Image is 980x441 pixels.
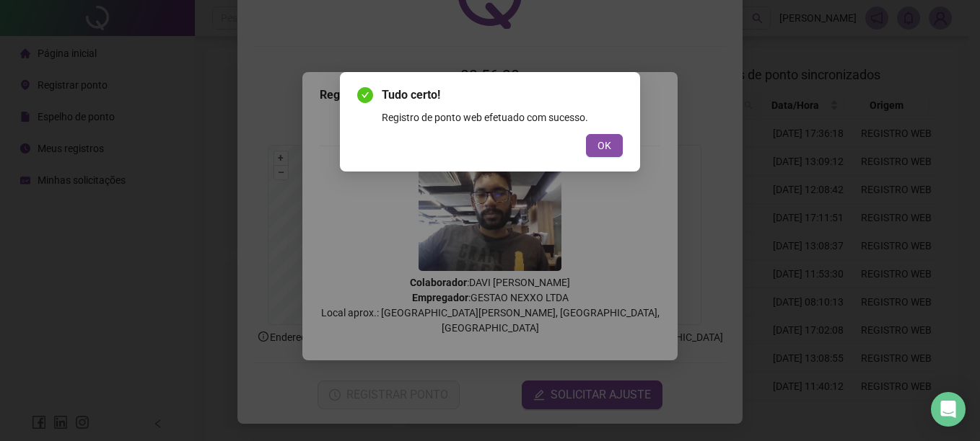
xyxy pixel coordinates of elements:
div: Open Intercom Messenger [931,392,966,427]
div: Registro de ponto web efetuado com sucesso. [382,110,623,125]
button: OK [586,134,623,157]
span: Tudo certo! [382,86,623,104]
span: OK [598,138,611,153]
span: check-circle [357,87,373,103]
